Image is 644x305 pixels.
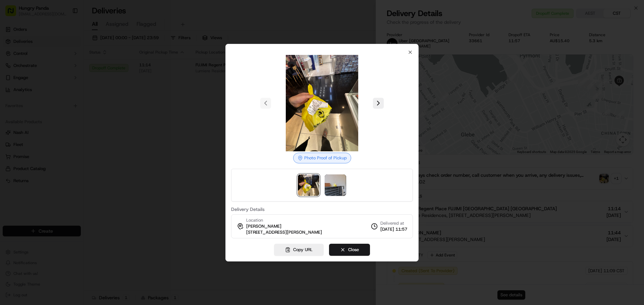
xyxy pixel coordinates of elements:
[274,55,370,151] img: photo_proof_of_pickup image
[380,226,407,232] span: [DATE] 11:57
[246,223,281,229] span: [PERSON_NAME]
[274,244,324,256] button: Copy URL
[298,174,319,196] img: photo_proof_of_pickup image
[380,220,407,226] span: Delivered at
[325,174,346,196] img: photo_proof_of_delivery image
[293,153,351,163] div: Photo Proof of Pickup
[246,229,322,235] span: [STREET_ADDRESS][PERSON_NAME]
[246,217,263,223] span: Location
[329,244,370,256] button: Close
[231,207,413,212] label: Delivery Details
